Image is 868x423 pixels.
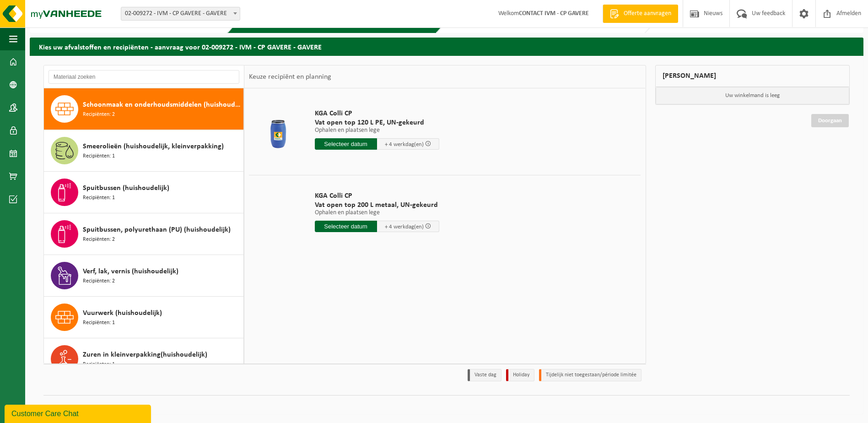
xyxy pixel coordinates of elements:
span: Recipiënten: 1 [83,319,115,327]
span: KGA Colli CP [315,109,439,118]
span: Vuurwerk (huishoudelijk) [83,308,162,319]
input: Materiaal zoeken [49,70,239,84]
span: Schoonmaak en onderhoudsmiddelen (huishoudelijk) [83,99,241,110]
button: Spuitbussen, polyurethaan (PU) (huishoudelijk) Recipiënten: 2 [44,213,244,255]
input: Selecteer datum [315,138,377,150]
span: Recipiënten: 2 [83,235,115,244]
button: Vuurwerk (huishoudelijk) Recipiënten: 1 [44,297,244,338]
p: Ophalen en plaatsen lege [315,127,439,134]
span: Smeerolieën (huishoudelijk, kleinverpakking) [83,141,224,152]
span: Vat open top 200 L metaal, UN-gekeurd [315,201,439,210]
span: 02-009272 - IVM - CP GAVERE - GAVERE [121,7,240,20]
li: Vaste dag [468,369,501,381]
input: Selecteer datum [315,221,377,232]
span: Spuitbussen (huishoudelijk) [83,183,169,194]
button: Spuitbussen (huishoudelijk) Recipiënten: 1 [44,172,244,213]
span: Recipiënten: 2 [83,110,115,119]
span: Recipiënten: 2 [83,277,115,286]
span: + 4 werkdag(en) [385,141,424,147]
p: Uw winkelmand is leeg [656,87,850,104]
div: Keuze recipiënt en planning [244,65,336,88]
h2: Kies uw afvalstoffen en recipiënten - aanvraag voor 02-009272 - IVM - CP GAVERE - GAVERE [30,38,863,55]
span: Verf, lak, vernis (huishoudelijk) [83,266,178,277]
span: KGA Colli CP [315,191,439,201]
button: Zuren in kleinverpakking(huishoudelijk) Recipiënten: 1 [44,338,244,380]
button: Verf, lak, vernis (huishoudelijk) Recipiënten: 2 [44,255,244,297]
span: Vat open top 120 L PE, UN-gekeurd [315,118,439,127]
iframe: chat widget [5,403,153,423]
li: Holiday [506,369,534,381]
button: Schoonmaak en onderhoudsmiddelen (huishoudelijk) Recipiënten: 2 [44,88,244,130]
div: [PERSON_NAME] [655,65,850,87]
a: Offerte aanvragen [603,5,678,23]
span: Recipiënten: 1 [83,152,115,161]
span: Offerte aanvragen [621,9,674,18]
span: Recipiënten: 1 [83,360,115,369]
span: + 4 werkdag(en) [385,224,424,230]
span: 02-009272 - IVM - CP GAVERE - GAVERE [121,7,240,21]
button: Smeerolieën (huishoudelijk, kleinverpakking) Recipiënten: 1 [44,130,244,172]
a: Doorgaan [811,114,849,127]
p: Ophalen en plaatsen lege [315,210,439,216]
strong: CONTACT IVM - CP GAVERE [519,10,589,17]
li: Tijdelijk niet toegestaan/période limitée [539,369,642,381]
span: Spuitbussen, polyurethaan (PU) (huishoudelijk) [83,224,231,235]
span: Recipiënten: 1 [83,194,115,202]
span: Zuren in kleinverpakking(huishoudelijk) [83,349,207,360]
